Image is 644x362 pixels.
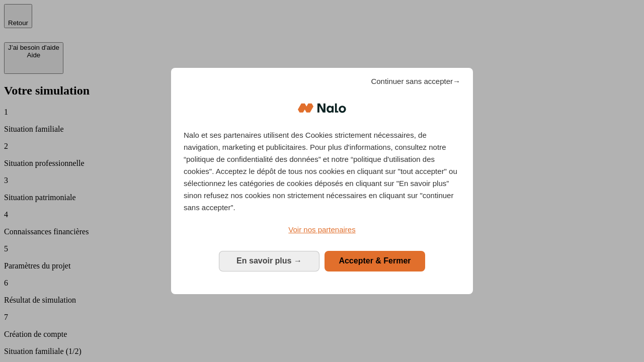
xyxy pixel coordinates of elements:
img: Logo [298,93,346,123]
span: Accepter & Fermer [339,256,411,265]
button: Accepter & Fermer: Accepter notre traitement des données et fermer [325,251,425,271]
button: En savoir plus: Configurer vos consentements [219,251,319,271]
p: Nalo et ses partenaires utilisent des Cookies strictement nécessaires, de navigation, marketing e... [184,129,460,214]
span: Voir nos partenaires [288,225,355,234]
span: Continuer sans accepter→ [371,75,460,87]
div: Bienvenue chez Nalo Gestion du consentement [171,68,473,294]
a: Voir nos partenaires [184,224,460,236]
span: En savoir plus → [236,256,302,265]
